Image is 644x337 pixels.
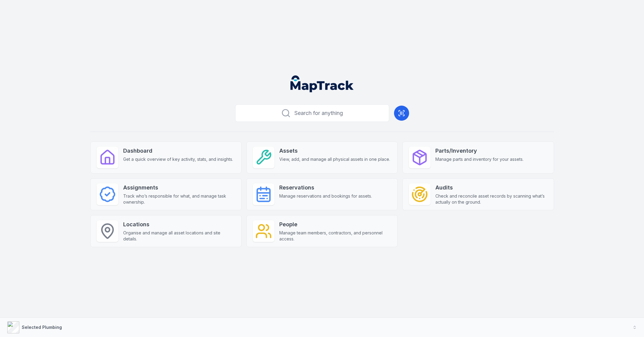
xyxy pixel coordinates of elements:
span: Manage parts and inventory for your assets. [435,156,524,162]
strong: Locations [123,220,235,229]
span: Manage team members, contractors, and personnel access. [279,230,391,242]
strong: Parts/Inventory [435,147,524,155]
span: View, add, and manage all physical assets in one place. [279,156,390,162]
span: Get a quick overview of key activity, stats, and insights. [123,156,233,162]
strong: Assets [279,147,390,155]
a: Parts/InventoryManage parts and inventory for your assets. [402,141,554,173]
button: Search for anything [235,104,389,122]
a: PeopleManage team members, contractors, and personnel access. [246,215,398,247]
span: Manage reservations and bookings for assets. [279,193,372,199]
strong: Reservations [279,183,372,192]
span: Check and reconcile asset records by scanning what’s actually on the ground. [435,193,547,205]
span: Organise and manage all asset locations and site details. [123,230,235,242]
strong: Assignments [123,183,235,192]
a: AssignmentsTrack who’s responsible for what, and manage task ownership. [90,178,242,210]
nav: Global [281,75,364,92]
span: Track who’s responsible for what, and manage task ownership. [123,193,235,205]
a: DashboardGet a quick overview of key activity, stats, and insights. [90,141,242,173]
strong: People [279,220,391,229]
a: AuditsCheck and reconcile asset records by scanning what’s actually on the ground. [402,178,554,210]
strong: Selected Plumbing [22,325,62,330]
span: Search for anything [294,109,343,117]
a: AssetsView, add, and manage all physical assets in one place. [246,141,398,173]
a: ReservationsManage reservations and bookings for assets. [246,178,398,210]
a: LocationsOrganise and manage all asset locations and site details. [90,215,242,247]
strong: Audits [435,183,547,192]
strong: Dashboard [123,147,233,155]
